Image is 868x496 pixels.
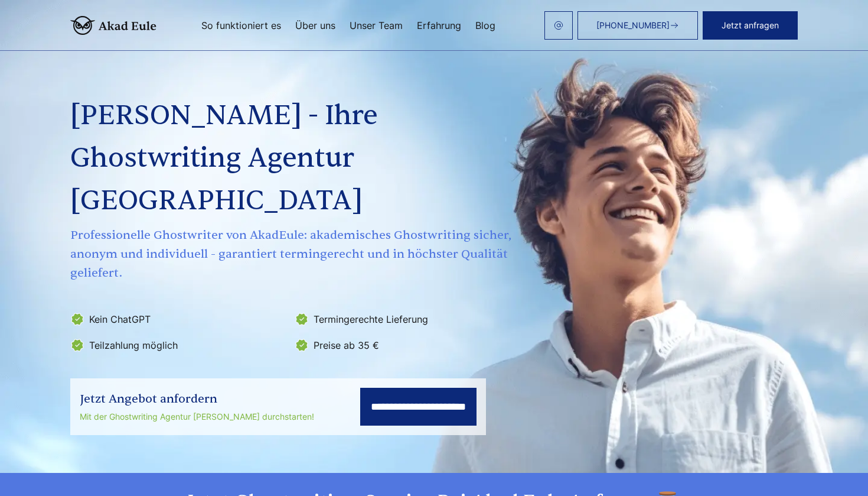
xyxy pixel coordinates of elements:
li: Kein ChatGPT [70,310,288,329]
li: Preise ab 35 € [295,336,512,355]
img: email [554,21,563,30]
div: Jetzt Angebot anfordern [80,390,314,409]
span: Professionelle Ghostwriter von AkadEule: akademisches Ghostwriting sicher, anonym und individuell... [70,226,514,283]
li: Termingerechte Lieferung [295,310,512,329]
a: Über uns [295,21,335,30]
a: Unser Team [350,21,403,30]
div: Mit der Ghostwriting Agentur [PERSON_NAME] durchstarten! [80,410,314,424]
h1: [PERSON_NAME] - Ihre Ghostwriting Agentur [GEOGRAPHIC_DATA] [70,95,514,222]
span: [PHONE_NUMBER] [596,21,670,30]
button: Jetzt anfragen [703,11,798,40]
a: [PHONE_NUMBER] [577,11,698,40]
a: So funktioniert es [201,21,281,30]
li: Teilzahlung möglich [70,336,288,355]
img: logo [70,16,156,35]
a: Blog [475,21,495,30]
a: Erfahrung [417,21,461,30]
